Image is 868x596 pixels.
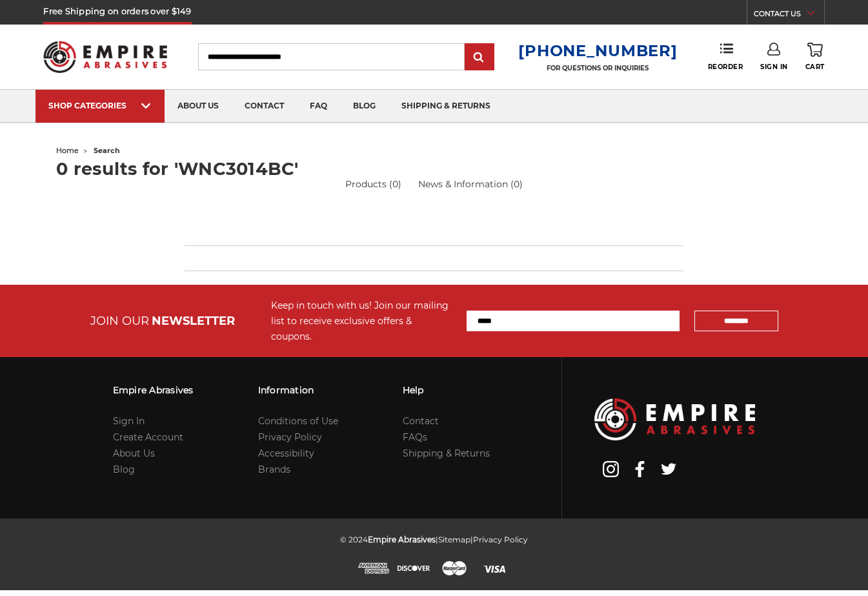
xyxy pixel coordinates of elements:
[152,314,235,328] span: NEWSLETTER
[403,376,490,404] h3: Help
[258,431,322,443] a: Privacy Policy
[113,376,194,404] h3: Empire Abrasives
[340,531,528,548] p: © 2024 | |
[438,535,470,544] a: Sitemap
[403,431,427,443] a: FAQs
[297,90,340,123] a: faq
[518,41,677,60] a: [PHONE_NUMBER]
[403,415,439,427] a: Contact
[43,33,167,81] img: Empire Abrasives
[113,464,135,475] a: Blog
[165,90,232,123] a: about us
[258,464,290,475] a: Brands
[805,43,825,71] a: Cart
[345,178,401,191] a: Products (0)
[258,415,338,427] a: Conditions of Use
[389,90,503,123] a: shipping & returns
[232,90,297,123] a: contact
[594,398,756,440] img: Empire Abrasives Logo Image
[271,298,454,344] div: Keep in touch with us! Join our mailing list to receive exclusive offers & coupons.
[340,90,389,123] a: blog
[94,146,120,155] span: search
[48,101,152,110] div: SHOP CATEGORIES
[418,178,523,191] a: News & Information (0)
[467,45,492,70] input: Submit
[56,146,79,155] a: home
[368,535,436,544] span: Empire Abrasives
[56,160,811,178] h1: 0 results for 'WNC3014BC'
[403,447,490,459] a: Shipping & Returns
[518,64,677,72] p: FOR QUESTIONS OR INQUIRIES
[113,415,145,427] a: Sign In
[258,447,314,459] a: Accessibility
[754,6,824,25] a: CONTACT US
[760,63,788,71] span: Sign In
[113,431,183,443] a: Create Account
[90,314,149,328] span: JOIN OUR
[113,447,155,459] a: About Us
[258,376,338,404] h3: Information
[708,43,743,70] a: Reorder
[708,63,743,71] span: Reorder
[473,535,528,544] a: Privacy Policy
[805,63,825,71] span: Cart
